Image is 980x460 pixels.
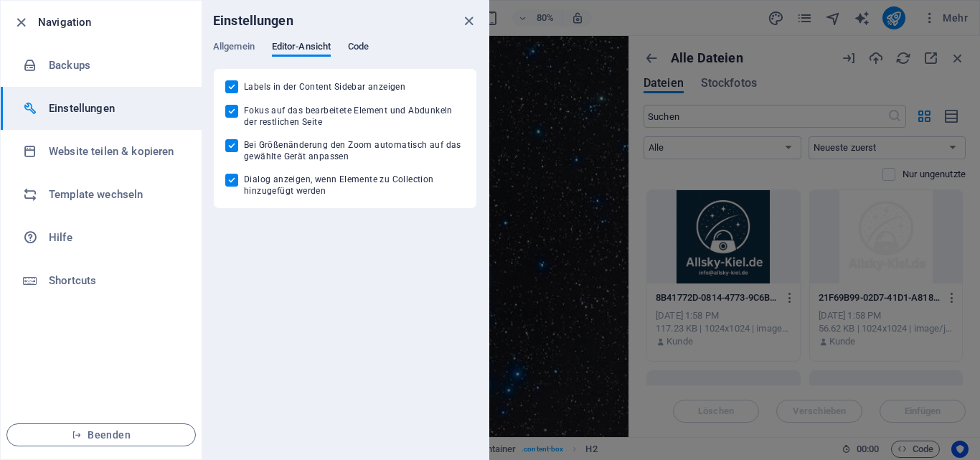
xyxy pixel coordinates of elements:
span: Beenden [19,429,184,441]
h6: Einstellungen [49,100,182,117]
h6: Shortcuts [49,272,182,289]
span: Allgemein [213,38,255,58]
button: Beenden [6,423,196,446]
h6: Website teilen & kopieren [49,143,182,160]
span: Editor-Ansicht [272,38,331,58]
span: Dialog anzeigen, wenn Elemente zu Collection hinzugefügt werden [244,174,465,197]
span: Fokus auf das bearbeitete Element und Abdunkeln der restlichen Seite [244,105,465,128]
a: Hilfe [1,216,202,259]
span: Code [348,38,369,58]
h6: Backups [49,57,182,74]
h6: Einstellungen [213,12,293,29]
span: Bei Größenänderung den Zoom automatisch auf das gewählte Gerät anpassen [244,139,465,162]
h6: Navigation [38,14,190,31]
span: Labels in der Content Sidebar anzeigen [244,81,405,93]
h6: Hilfe [49,229,182,246]
div: Einstellungen [213,41,477,68]
h6: Template wechseln [49,186,182,203]
button: close [460,12,477,29]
